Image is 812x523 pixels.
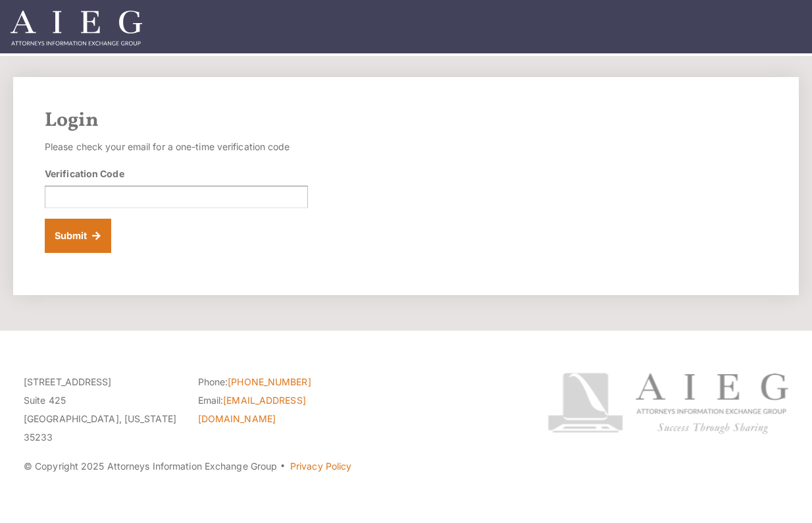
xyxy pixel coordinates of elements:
[198,391,353,428] li: Email:
[24,457,526,476] p: © Copyright 2025 Attorneys Information Exchange Group
[45,167,124,180] label: Verification Code
[290,460,351,472] a: Privacy Policy
[280,466,286,472] span: ·
[24,373,178,447] p: [STREET_ADDRESS] Suite 425 [GEOGRAPHIC_DATA], [US_STATE] 35233
[198,395,306,424] a: [EMAIL_ADDRESS][DOMAIN_NAME]
[198,373,353,391] li: Phone:
[45,109,767,132] h2: Login
[45,138,308,156] p: Please check your email for a one-time verification code
[45,219,111,253] button: Submit
[11,11,142,45] img: Attorneys Information Exchange Group
[228,376,311,387] a: [PHONE_NUMBER]
[547,373,788,434] img: Attorneys Information Exchange Group logo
